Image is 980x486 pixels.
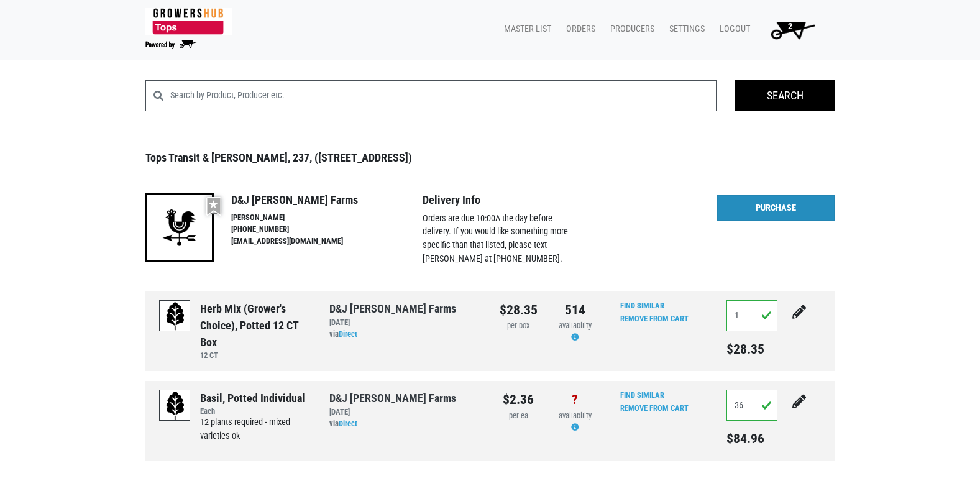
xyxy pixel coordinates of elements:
[231,193,423,207] h4: D&J [PERSON_NAME] Farms
[200,351,311,360] h6: 12 CT
[613,312,696,326] input: Remove From Cart
[339,329,357,339] a: Direct
[556,17,600,41] a: Orders
[200,390,311,406] div: Basil, Potted Individual
[329,418,481,430] div: via
[145,151,835,165] h3: Tops Transit & [PERSON_NAME], 237, ([STREET_ADDRESS])
[556,300,594,320] div: 514
[600,17,659,41] a: Producers
[500,390,538,410] div: $2.36
[559,411,592,420] span: availability
[231,236,423,247] li: [EMAIL_ADDRESS][DOMAIN_NAME]
[556,390,594,410] div: ?
[717,195,835,221] a: Purchase
[145,40,197,49] img: Powered by Big Wheelbarrow
[145,8,232,35] img: 279edf242af8f9d49a69d9d2afa010fb.png
[726,341,778,357] h5: $28.35
[659,17,710,41] a: Settings
[329,406,481,418] div: [DATE]
[423,212,570,265] p: Orders are due 10:00A the day before delivery. If you would like something more specific than tha...
[329,329,481,341] div: via
[160,301,191,332] img: placeholder-variety-43d6402dacf2d531de610a020419775a.svg
[145,193,214,262] img: 22-9b480c55cff4f9832ac5d9578bf63b94.png
[200,300,311,351] div: Herb Mix (Grower's choice), Potted 12 CT Box
[726,390,778,421] input: Qty
[620,390,664,400] a: Find Similar
[500,300,538,320] div: $28.35
[620,301,664,310] a: Find Similar
[710,17,755,41] a: Logout
[559,321,592,330] span: availability
[329,392,456,405] a: D&J [PERSON_NAME] Farms
[726,300,778,331] input: Qty
[755,17,825,42] a: 2
[735,80,835,111] input: Search
[329,302,456,315] a: D&J [PERSON_NAME] Farms
[500,410,538,422] div: per ea
[726,431,778,447] h5: $84.96
[231,224,423,236] li: [PHONE_NUMBER]
[423,193,570,207] h4: Delivery Info
[500,320,538,332] div: per box
[788,21,792,32] span: 2
[329,317,481,329] div: [DATE]
[765,17,820,42] img: Cart
[494,17,556,41] a: Master List
[200,417,290,441] span: 12 plants required - mixed varieties ok
[160,390,191,421] img: placeholder-variety-43d6402dacf2d531de610a020419775a.svg
[170,80,717,111] input: Search by Product, Producer etc.
[613,401,696,416] input: Remove From Cart
[200,406,311,416] h6: Each
[339,419,357,428] a: Direct
[231,212,423,224] li: [PERSON_NAME]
